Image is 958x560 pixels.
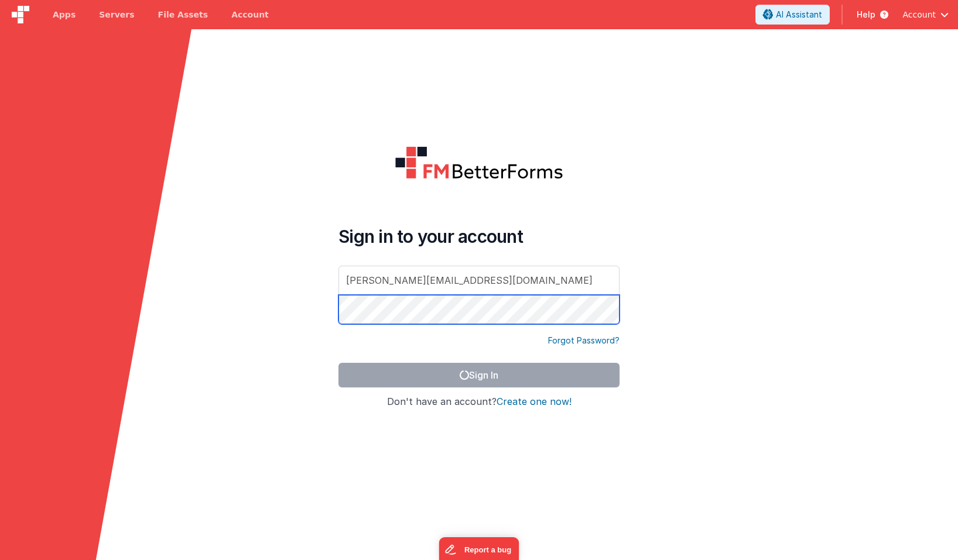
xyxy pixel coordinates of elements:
[338,397,620,407] h4: Don't have an account?
[857,9,875,20] span: Help
[338,363,620,387] button: Sign In
[902,9,949,20] button: Account
[338,226,620,247] h4: Sign in to your account
[902,9,936,20] span: Account
[53,9,76,20] span: Apps
[158,9,208,20] span: File Assets
[99,9,134,20] span: Servers
[497,397,572,407] button: Create one now!
[755,5,830,25] button: AI Assistant
[548,335,620,346] a: Forgot Password?
[338,266,620,295] input: Email Address
[776,9,822,20] span: AI Assistant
